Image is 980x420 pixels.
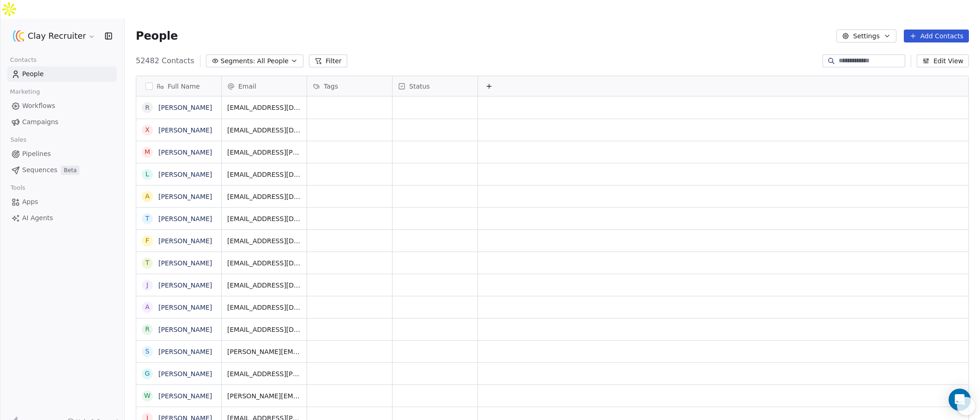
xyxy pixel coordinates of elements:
[158,392,212,400] a: [PERSON_NAME]
[145,125,150,135] div: X
[145,258,150,268] div: T
[227,347,301,356] span: [PERSON_NAME][EMAIL_ADDRESS][DOMAIN_NAME]
[158,348,212,355] a: [PERSON_NAME]
[158,370,212,378] a: [PERSON_NAME]
[6,181,29,195] span: Tools
[145,324,150,334] div: R
[227,281,301,290] span: [EMAIL_ADDRESS][DOMAIN_NAME]
[11,28,97,44] button: Clay Recruiter
[227,236,301,246] span: [EMAIL_ADDRESS][DOMAIN_NAME]
[227,214,301,223] span: [EMAIL_ADDRESS][DOMAIN_NAME]
[158,104,212,111] a: [PERSON_NAME]
[158,282,212,289] a: [PERSON_NAME]
[136,29,178,43] span: People
[6,53,41,67] span: Contacts
[158,171,212,178] a: [PERSON_NAME]
[158,149,212,156] a: [PERSON_NAME]
[145,302,150,312] div: A
[7,114,117,130] a: Campaigns
[158,326,212,333] a: [PERSON_NAME]
[145,214,150,223] div: T
[307,76,392,96] div: Tags
[168,82,200,91] span: Full Name
[145,347,150,356] div: S
[917,54,969,67] button: Edit View
[7,98,117,114] a: Workflows
[158,237,212,245] a: [PERSON_NAME]
[222,76,307,96] div: Email
[409,82,430,91] span: Status
[949,389,971,411] div: Open Intercom Messenger
[22,117,58,127] span: Campaigns
[227,192,301,201] span: [EMAIL_ADDRESS][DOMAIN_NAME]
[146,280,148,290] div: J
[7,194,117,210] a: Apps
[144,391,151,401] div: W
[221,56,255,66] span: Segments:
[324,82,338,91] span: Tags
[136,55,194,66] span: 52482 Contacts
[7,66,117,82] a: People
[227,126,301,135] span: [EMAIL_ADDRESS][DOMAIN_NAME]
[22,213,53,223] span: AI Agents
[145,147,150,157] div: M
[227,303,301,312] span: [EMAIL_ADDRESS][DOMAIN_NAME]
[22,69,44,79] span: People
[227,103,301,112] span: [EMAIL_ADDRESS][DOMAIN_NAME]
[257,56,289,66] span: All People
[158,126,212,134] a: [PERSON_NAME]
[158,215,212,222] a: [PERSON_NAME]
[158,304,212,311] a: [PERSON_NAME]
[836,30,896,42] button: Settings
[227,170,301,179] span: [EMAIL_ADDRESS][DOMAIN_NAME]
[227,258,301,268] span: [EMAIL_ADDRESS][DOMAIN_NAME]
[145,169,149,179] div: L
[7,210,117,226] a: AI Agents
[61,166,79,175] span: Beta
[22,149,51,159] span: Pipelines
[158,259,212,267] a: [PERSON_NAME]
[393,76,478,96] div: Status
[227,369,301,378] span: [EMAIL_ADDRESS][PERSON_NAME][DOMAIN_NAME]
[7,146,117,162] a: Pipelines
[145,236,149,246] div: F
[145,192,150,201] div: A
[22,197,38,207] span: Apps
[158,193,212,200] a: [PERSON_NAME]
[227,391,301,401] span: [PERSON_NAME][EMAIL_ADDRESS][PERSON_NAME][DOMAIN_NAME]
[145,103,150,113] div: R
[22,165,57,175] span: Sequences
[22,101,55,111] span: Workflows
[28,30,86,42] span: Clay Recruiter
[227,325,301,334] span: [EMAIL_ADDRESS][DOMAIN_NAME]
[238,82,256,91] span: Email
[145,369,150,378] div: G
[136,76,221,96] div: Full Name
[13,30,24,42] img: Icon.png
[309,54,347,67] button: Filter
[6,133,30,147] span: Sales
[6,85,44,99] span: Marketing
[904,30,969,42] button: Add Contacts
[227,148,301,157] span: [EMAIL_ADDRESS][PERSON_NAME][DOMAIN_NAME]
[7,162,117,178] a: SequencesBeta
